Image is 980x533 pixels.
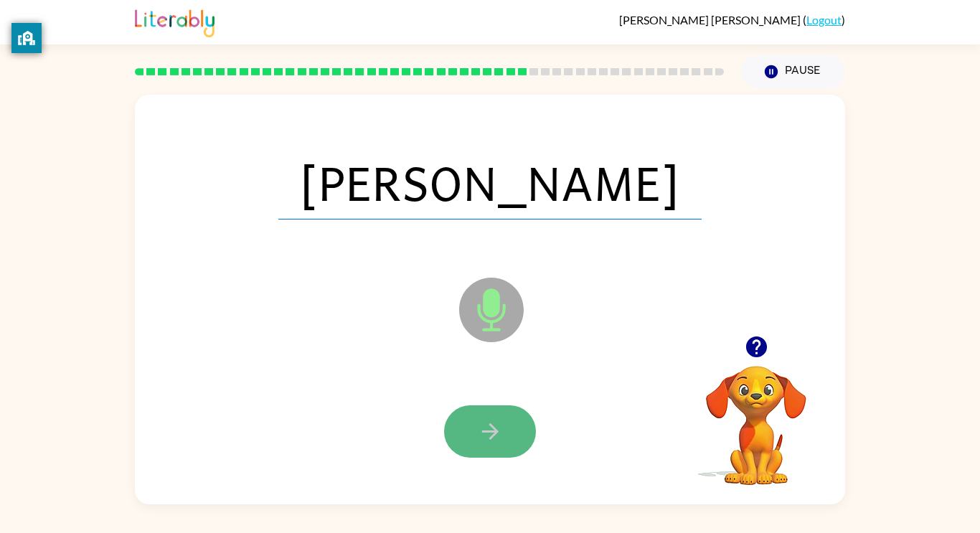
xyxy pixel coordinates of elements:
[684,344,828,487] video: Your browser must support playing .mp4 files to use Literably. Please try using another browser.
[135,6,215,37] img: Literably
[278,145,702,220] span: [PERSON_NAME]
[619,13,803,27] span: [PERSON_NAME] [PERSON_NAME]
[11,23,42,53] button: privacy banner
[806,13,842,27] a: Logout
[741,55,845,88] button: Pause
[619,13,845,27] div: ( )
